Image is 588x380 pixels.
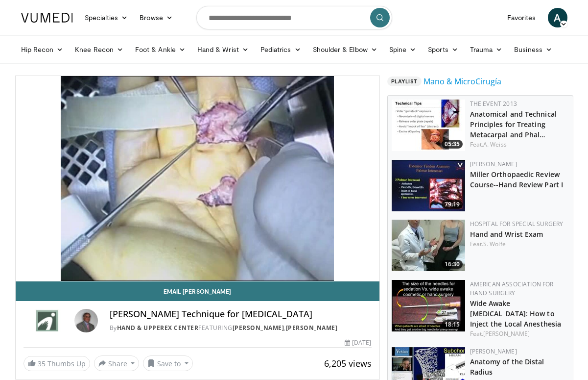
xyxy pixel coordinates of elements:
[470,140,569,149] div: Feat.
[110,324,372,332] div: By FEATURING ,
[470,229,543,239] a: Hand and Wrist Exam
[470,220,564,228] a: Hospital for Special Surgery
[143,355,193,371] button: Save to
[383,40,422,59] a: Spine
[470,280,554,297] a: American Association for Hand Surgery
[24,309,71,332] img: Hand & UpperEx Center
[392,280,465,331] a: 18:15
[94,355,140,371] button: Share
[423,76,501,87] a: Mano & MicroCirugía
[69,40,129,59] a: Knee Recon
[21,13,73,23] img: VuMedi Logo
[324,357,372,369] span: 6,205 views
[392,160,465,211] img: miller_1.png.150x105_q85_crop-smart_upscale.jpg
[15,40,70,59] a: Hip Recon
[24,356,90,371] a: 35 Thumbs Up
[392,220,465,271] a: 16:30
[129,40,191,59] a: Foot & Ankle
[470,299,562,329] a: Wide Awake [MEDICAL_DATA]: How to Inject the Local Anesthesia
[134,8,179,27] a: Browse
[483,329,530,338] a: [PERSON_NAME]
[307,40,383,59] a: Shoulder & Elbow
[464,40,509,59] a: Trauma
[191,40,255,59] a: Hand & Wrist
[442,200,463,209] span: 79:19
[392,100,465,151] img: 04164f76-1362-4162-b9f3-0e0fef6fb430.150x105_q85_crop-smart_upscale.jpg
[470,357,544,377] a: Anatomy of the Distal Radius
[110,309,372,320] h4: [PERSON_NAME] Technique for [MEDICAL_DATA]
[196,6,392,29] input: Search topics, interventions
[387,76,422,86] span: Playlist
[16,281,379,301] a: Email [PERSON_NAME]
[255,40,307,59] a: Pediatrics
[470,329,569,338] div: Feat.
[422,40,464,59] a: Sports
[470,109,557,139] a: Anatomical and Technical Principles for Treating Metacarpal and Phal…
[392,160,465,211] a: 79:19
[233,324,284,332] a: [PERSON_NAME]
[392,100,465,151] a: 05:35
[16,76,379,281] video-js: Video Player
[483,140,507,149] a: A. Weiss
[470,100,517,108] a: The Event 2013
[38,359,46,368] span: 35
[508,40,558,59] a: Business
[501,8,542,27] a: Favorites
[442,140,463,149] span: 05:35
[470,347,517,355] a: [PERSON_NAME]
[470,170,564,189] a: Miller Orthopaedic Review Course--Hand Review Part I
[442,320,463,329] span: 18:15
[470,160,517,168] a: [PERSON_NAME]
[483,240,506,248] a: S. Wolfe
[117,324,199,332] a: Hand & UpperEx Center
[392,280,465,331] img: Q2xRg7exoPLTwO8X4xMDoxOjBrO-I4W8_1.150x105_q85_crop-smart_upscale.jpg
[442,260,463,269] span: 16:30
[286,324,338,332] a: [PERSON_NAME]
[345,338,371,347] div: [DATE]
[470,240,569,249] div: Feat.
[79,8,134,27] a: Specialties
[392,220,465,271] img: 1179008b-ca21-4077-ae36-f19d7042cd10.150x105_q85_crop-smart_upscale.jpg
[74,309,98,332] img: Avatar
[548,8,567,27] a: A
